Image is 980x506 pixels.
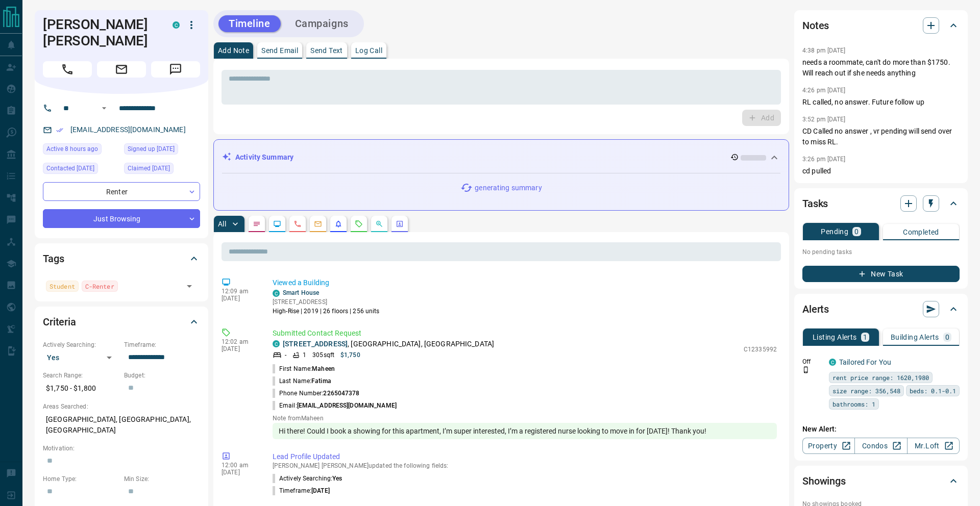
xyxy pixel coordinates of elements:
svg: Notes [253,220,261,228]
p: [DATE] [222,295,257,302]
p: 12:02 am [222,338,257,345]
span: Email [97,61,146,78]
h2: Criteria [43,314,76,330]
h2: Tasks [802,195,828,212]
p: Send Text [310,47,343,54]
p: C12335992 [744,345,777,354]
div: Criteria [43,310,200,334]
button: Open [182,279,197,293]
h2: Showings [802,473,846,489]
div: Activity Summary [222,148,780,167]
p: generating summary [475,183,542,193]
div: Mon Aug 11 2025 [124,143,200,158]
h2: Tags [43,250,64,267]
div: Alerts [802,297,960,321]
span: [DATE] [311,487,330,494]
h1: [PERSON_NAME] [PERSON_NAME] [43,16,157,49]
span: bathrooms: 1 [832,399,875,409]
p: Search Range: [43,371,119,380]
p: 12:09 am [222,288,257,295]
p: Timeframe : [273,486,330,495]
p: No pending tasks [802,244,960,260]
span: rent price range: 1620,1980 [832,372,929,383]
p: New Alert: [802,424,960,435]
span: beds: 0.1-0.1 [910,386,956,396]
span: Fatima [311,377,331,385]
a: Condos [854,438,907,454]
p: 1 [303,350,306,360]
p: , [GEOGRAPHIC_DATA], [GEOGRAPHIC_DATA] [283,339,494,349]
a: [STREET_ADDRESS] [283,340,348,348]
p: Areas Searched: [43,402,200,411]
h2: Alerts [802,301,829,317]
div: Notes [802,13,960,38]
div: condos.ca [273,340,280,347]
span: Message [151,61,200,78]
p: Log Call [355,47,382,54]
p: High-Rise | 2019 | 26 floors | 256 units [273,307,380,316]
p: Home Type: [43,474,119,484]
div: Mon Aug 11 2025 [43,163,119,177]
span: Yes [332,475,342,482]
svg: Listing Alerts [334,220,342,228]
p: First Name: [273,364,335,373]
p: 1 [863,334,867,341]
p: Building Alerts [891,334,939,341]
p: Off [802,357,823,366]
div: condos.ca [829,359,836,366]
p: [STREET_ADDRESS] [273,297,380,307]
span: Call [43,61,92,78]
a: Mr.Loft [907,438,960,454]
div: Just Browsing [43,209,200,228]
button: New Task [802,266,960,282]
div: Yes [43,349,119,366]
p: Completed [903,229,939,236]
p: Actively Searching: [43,340,119,349]
p: Actively Searching : [273,474,342,483]
svg: Calls [293,220,302,228]
svg: Email Verified [56,127,63,134]
p: 4:38 pm [DATE] [802,47,846,54]
button: Timeline [218,15,281,32]
p: Lead Profile Updated [273,451,777,462]
span: 2265047378 [323,390,359,397]
svg: Lead Browsing Activity [273,220,281,228]
p: Listing Alerts [813,334,857,341]
p: Phone Number: [273,389,360,398]
p: cd pulled [802,166,960,176]
p: Motivation: [43,444,200,453]
p: 0 [854,228,859,235]
span: Contacted [DATE] [46,163,94,173]
p: CD Called no answer , vr pending will send over to miss RL. [802,126,960,147]
button: Open [98,102,110,114]
span: Active 8 hours ago [46,144,98,154]
span: C-Renter [85,281,114,291]
p: 3:52 pm [DATE] [802,116,846,123]
svg: Push Notification Only [802,366,810,373]
span: Signed up [DATE] [128,144,175,154]
div: Renter [43,182,200,201]
p: Viewed a Building [273,277,777,288]
p: Pending [821,228,848,235]
div: Tags [43,246,200,271]
span: size range: 356,548 [832,386,900,396]
svg: Emails [314,220,322,228]
div: Tasks [802,191,960,216]
span: Maheen [312,365,335,372]
p: RL called, no answer. Future follow up [802,97,960,108]
div: condos.ca [273,290,280,297]
span: Claimed [DATE] [128,163,170,173]
p: [GEOGRAPHIC_DATA], [GEOGRAPHIC_DATA], [GEOGRAPHIC_DATA] [43,411,200,439]
p: Budget: [124,371,200,380]
a: [EMAIL_ADDRESS][DOMAIN_NAME] [70,125,186,134]
p: [DATE] [222,345,257,352]
p: Submitted Contact Request [273,328,777,339]
p: Note from Maheen [273,415,777,422]
p: Min Size: [124,474,200,484]
p: 0 [945,334,949,341]
a: Tailored For You [839,358,891,366]
p: 12:00 am [222,462,257,469]
a: Property [802,438,855,454]
p: Send Email [261,47,298,54]
p: $1,750 [340,350,360,360]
